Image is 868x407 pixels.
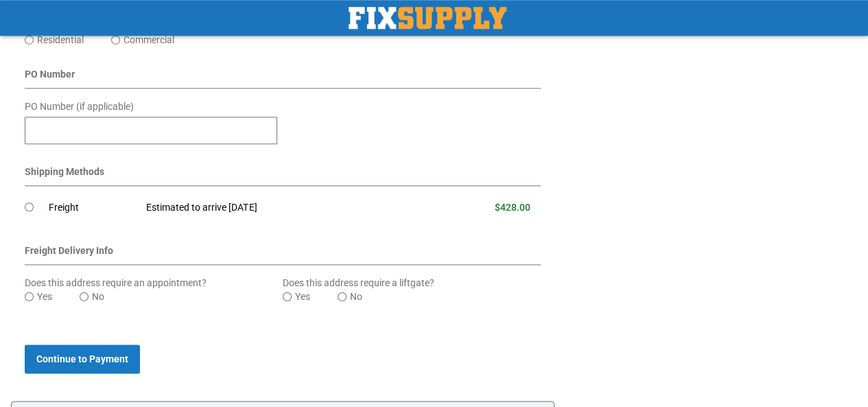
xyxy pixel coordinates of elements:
span: Continue to Payment [36,353,128,364]
span: Does this address require a liftgate? [283,277,434,288]
div: Freight Delivery Info [25,244,541,265]
td: Freight [49,193,136,223]
span: Does this address require an appointment? [25,277,207,288]
button: Continue to Payment [25,345,140,373]
td: Estimated to arrive [DATE] [136,193,419,223]
img: Fix Industrial Supply [349,7,506,29]
label: Yes [37,290,52,303]
div: PO Number [25,67,541,89]
label: Commercial [124,33,174,47]
a: store logo [349,7,506,29]
label: No [92,290,104,303]
label: No [350,290,362,303]
label: Residential [37,33,84,47]
label: Yes [295,290,310,303]
span: PO Number (if applicable) [25,101,134,112]
div: Shipping Methods [25,165,541,186]
span: $428.00 [495,202,530,213]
